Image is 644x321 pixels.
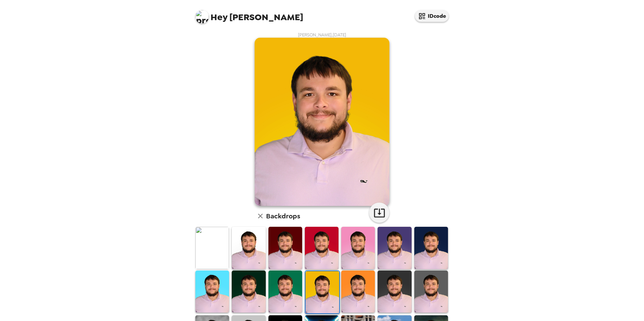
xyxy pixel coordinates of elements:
button: IDcode [415,10,449,22]
span: Hey [211,11,227,23]
span: [PERSON_NAME] [195,7,303,22]
h6: Backdrops [266,211,300,221]
span: [PERSON_NAME] , [DATE] [298,32,346,38]
img: profile pic [195,10,209,24]
img: user [255,38,389,206]
img: Original [195,227,229,269]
